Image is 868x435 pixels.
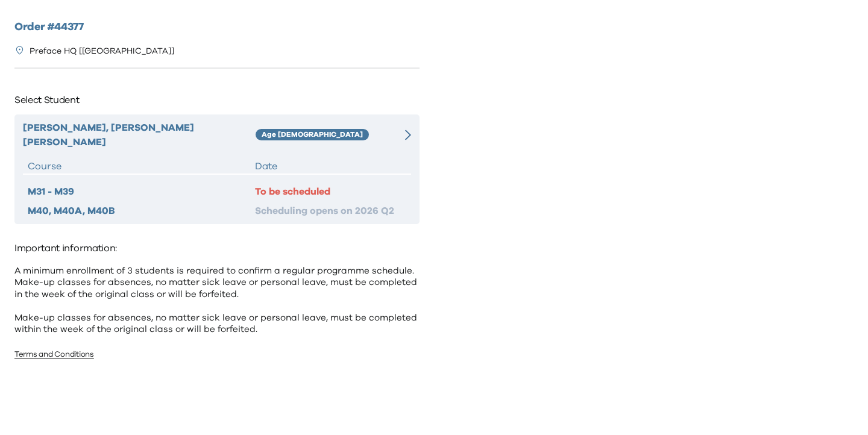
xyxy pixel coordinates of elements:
p: A minimum enrollment of 3 students is required to confirm a regular programme schedule. Make-up c... [14,265,420,336]
h2: Order # 44377 [14,19,420,36]
div: Age [DEMOGRAPHIC_DATA] [256,129,369,141]
div: Date [255,159,406,174]
div: To be scheduled [255,184,406,199]
p: Select Student [14,90,420,110]
a: Terms and Conditions [14,351,94,358]
div: Course [28,159,255,174]
div: [PERSON_NAME], [PERSON_NAME] [PERSON_NAME] [23,120,256,149]
p: Preface HQ [[GEOGRAPHIC_DATA]] [30,45,174,58]
div: Scheduling opens on 2026 Q2 [255,204,406,218]
div: M40, M40A, M40B [28,204,255,218]
p: Important information: [14,239,420,258]
div: M31 - M39 [28,184,255,199]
